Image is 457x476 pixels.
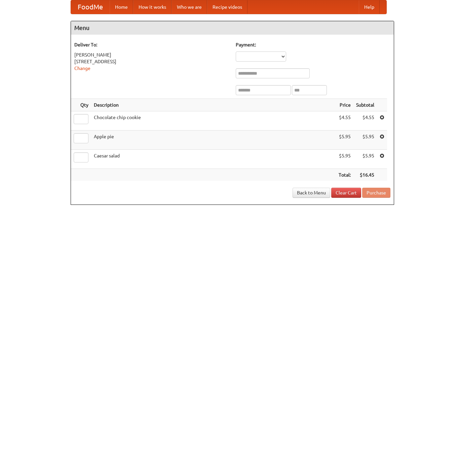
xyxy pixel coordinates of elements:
[353,131,377,150] td: $5.95
[336,169,353,181] th: Total:
[172,0,207,14] a: Who we are
[71,0,110,14] a: FoodMe
[353,111,377,131] td: $4.55
[236,41,390,48] h5: Payment:
[110,0,133,14] a: Home
[207,0,247,14] a: Recipe videos
[133,0,172,14] a: How it works
[71,99,91,111] th: Qty
[74,51,229,58] div: [PERSON_NAME]
[71,21,394,35] h4: Menu
[91,131,336,150] td: Apple pie
[331,188,361,198] a: Clear Cart
[74,58,229,65] div: [STREET_ADDRESS]
[359,0,380,14] a: Help
[91,111,336,131] td: Chocolate chip cookie
[353,169,377,181] th: $16.45
[91,150,336,169] td: Caesar salad
[353,150,377,169] td: $5.95
[353,99,377,111] th: Subtotal
[362,188,390,198] button: Purchase
[336,111,353,131] td: $4.55
[336,150,353,169] td: $5.95
[91,99,336,111] th: Description
[336,131,353,150] td: $5.95
[74,41,229,48] h5: Deliver To:
[74,66,90,71] a: Change
[293,188,330,198] a: Back to Menu
[336,99,353,111] th: Price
